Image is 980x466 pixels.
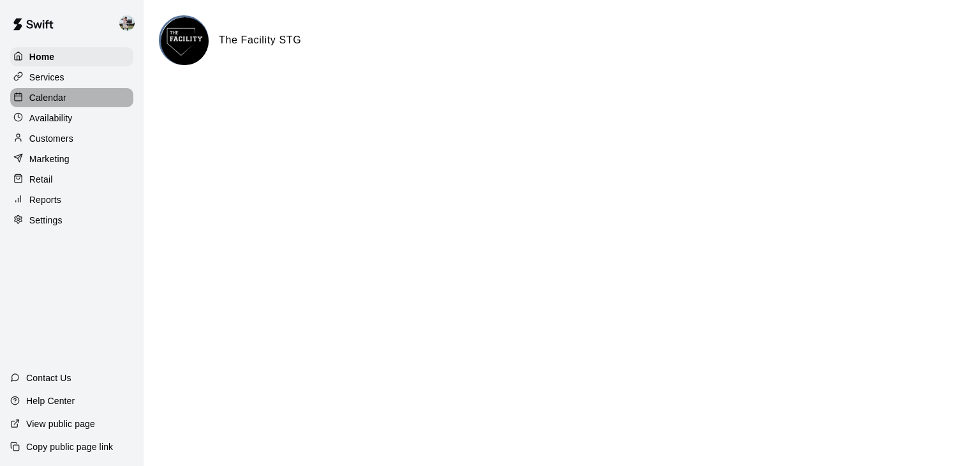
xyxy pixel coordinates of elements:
[10,149,133,169] a: Marketing
[10,109,133,128] a: Availability
[10,68,133,87] a: Services
[10,190,133,209] a: Reports
[29,214,63,227] p: Settings
[117,10,144,36] div: Matt Hill
[10,47,133,66] a: Home
[29,91,66,104] p: Calendar
[29,173,53,186] p: Retail
[29,50,55,63] p: Home
[26,372,71,384] p: Contact Us
[29,193,61,206] p: Reports
[29,112,73,124] p: Availability
[29,153,70,165] p: Marketing
[10,88,133,107] a: Calendar
[119,15,135,31] img: Matt Hill
[29,71,64,84] p: Services
[161,17,209,65] img: The Facility STG logo
[10,129,133,148] a: Customers
[26,417,95,430] p: View public page
[219,32,301,49] h6: The Facility STG
[26,440,113,453] p: Copy public page link
[10,170,133,189] a: Retail
[10,211,133,230] a: Settings
[29,132,73,145] p: Customers
[26,395,75,407] p: Help Center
